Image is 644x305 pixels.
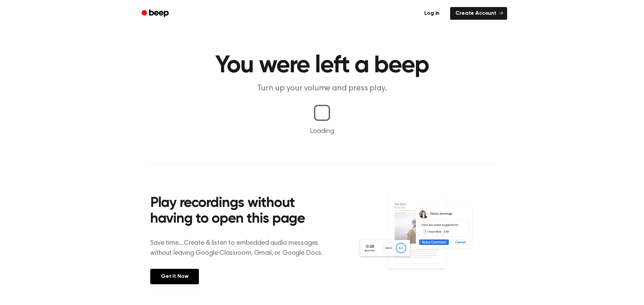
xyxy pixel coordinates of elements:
h2: Play recordings without having to open this page [150,196,331,227]
a: Log in [418,6,446,21]
p: Save time....Create & listen to embedded audio messages without leaving Google Classroom, Gmail, ... [150,238,331,258]
h1: You were left a beep [150,54,494,78]
img: Voice Comments on Docs and Recording Widget [358,194,494,284]
a: Create Account [450,7,507,20]
p: Loading [8,126,636,136]
a: Get It Now [150,269,199,284]
a: Beep [137,7,175,20]
p: Turn up your volume and press play. [193,83,451,94]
